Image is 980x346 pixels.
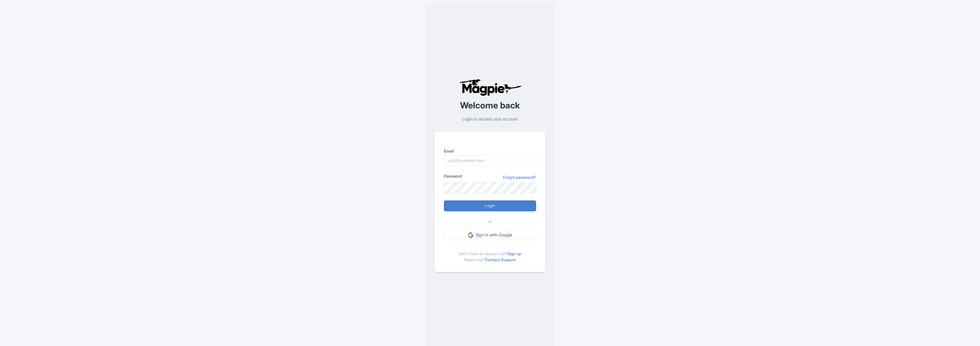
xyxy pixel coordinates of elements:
label: Password [444,173,462,179]
input: you@example.com [444,155,536,166]
input: Login [444,200,536,211]
p: Login to access your account [435,116,545,123]
a: Sign in with Google [444,232,536,239]
h2: Welcome back [435,101,545,110]
a: Sign up [508,251,521,256]
img: logo-ab69f6fb50320c5b225c76a69d11143b.png [458,79,523,96]
a: Forgot password? [503,174,536,180]
label: Email [444,148,536,154]
a: Contact Support [485,257,516,262]
img: google.svg [468,232,473,238]
span: or [488,218,492,225]
div: Don't have an account yet? Need help? [444,246,536,263]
